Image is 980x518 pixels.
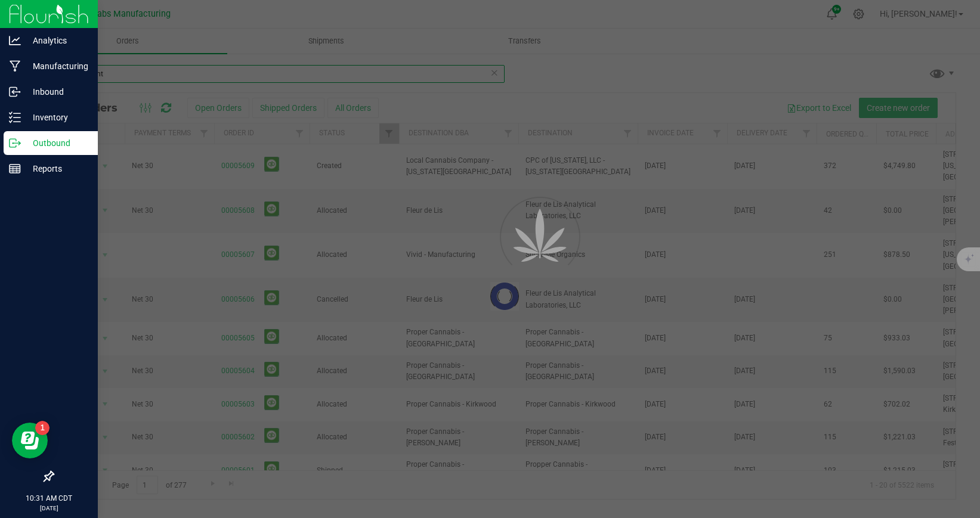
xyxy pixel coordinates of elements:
p: Reports [21,162,92,176]
p: Inventory [21,110,92,125]
iframe: Resource center unread badge [35,421,50,435]
iframe: Resource center [12,423,48,458]
p: Inbound [21,85,92,99]
p: 10:31 AM CDT [5,493,92,504]
inline-svg: Outbound [9,137,21,149]
p: Manufacturing [21,59,92,73]
p: Analytics [21,33,92,48]
inline-svg: Manufacturing [9,60,21,72]
p: Outbound [21,136,92,150]
inline-svg: Reports [9,163,21,175]
p: [DATE] [5,504,92,513]
inline-svg: Analytics [9,35,21,46]
inline-svg: Inventory [9,111,21,123]
inline-svg: Inbound [9,86,21,98]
